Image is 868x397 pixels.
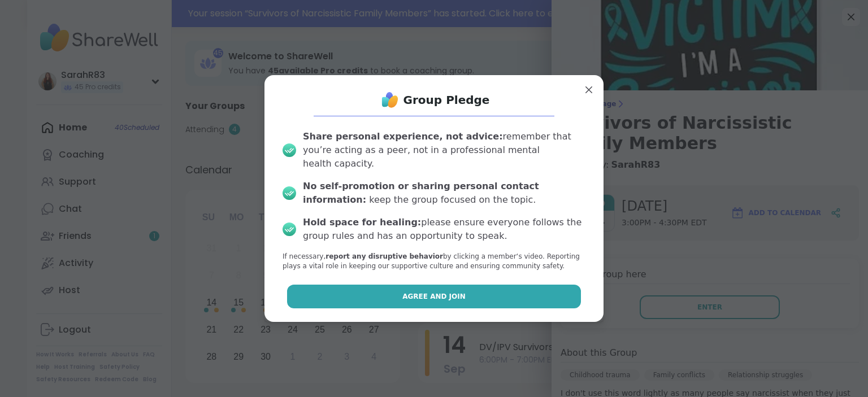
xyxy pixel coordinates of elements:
[283,252,585,271] p: If necessary, by clicking a member‘s video. Reporting plays a vital role in keeping our supportiv...
[303,217,421,228] b: Hold space for healing:
[303,131,503,142] b: Share personal experience, not advice:
[379,89,401,111] img: ShareWell Logo
[303,130,585,171] div: remember that you’re acting as a peer, not in a professional mental health capacity.
[303,180,585,207] div: keep the group focused on the topic.
[303,181,539,205] b: No self-promotion or sharing personal contact information:
[303,216,585,243] div: please ensure everyone follows the group rules and has an opportunity to speak.
[287,285,581,308] button: Agree and Join
[402,291,466,302] span: Agree and Join
[403,92,490,108] h1: Group Pledge
[325,252,443,260] b: report any disruptive behavior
